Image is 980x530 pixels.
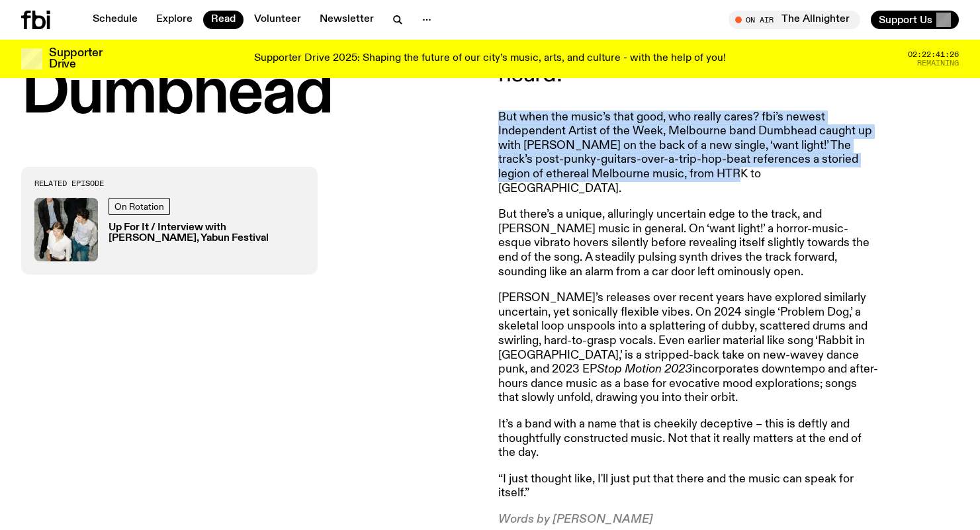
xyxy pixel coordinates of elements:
[498,472,879,501] p: “I just thought like, I'll just put that there and the music can speak for itself.”
[498,110,879,197] p: But when the music’s that good, who really cares? fbi’s newest Independent Artist of the Week, Me...
[246,11,309,29] a: Volunteer
[312,11,382,29] a: Newsletter
[85,11,146,29] a: Schedule
[34,198,304,261] a: On RotationUp For It / Interview with [PERSON_NAME], Yabun Festival
[729,11,860,29] button: On AirThe Allnighter
[498,418,879,461] p: It’s a band with a name that is cheekily deceptive – this is deftly and thoughtfully constructed ...
[908,51,959,58] span: 02:22:41:26
[879,14,932,26] span: Support Us
[21,65,482,124] h1: Dumbhead
[498,513,879,527] p: Words by [PERSON_NAME]
[34,180,304,187] h3: Related Episode
[254,53,726,65] p: Supporter Drive 2025: Shaping the future of our city’s music, arts, and culture - with the help o...
[109,223,304,243] h3: Up For It / Interview with [PERSON_NAME], Yabun Festival
[871,11,959,29] button: Support Us
[498,208,879,279] p: But there’s a unique, alluringly uncertain edge to the track, and [PERSON_NAME] music in general....
[498,291,879,406] p: [PERSON_NAME]’s releases over recent years have explored similarly uncertain, yet sonically flexi...
[49,48,102,70] h3: Supporter Drive
[917,60,959,67] span: Remaining
[148,11,200,29] a: Explore
[203,11,244,29] a: Read
[597,363,692,375] em: Stop Motion 2023
[498,19,879,87] p: “I've had a couple of people being like, that's the worst name I've ever heard.”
